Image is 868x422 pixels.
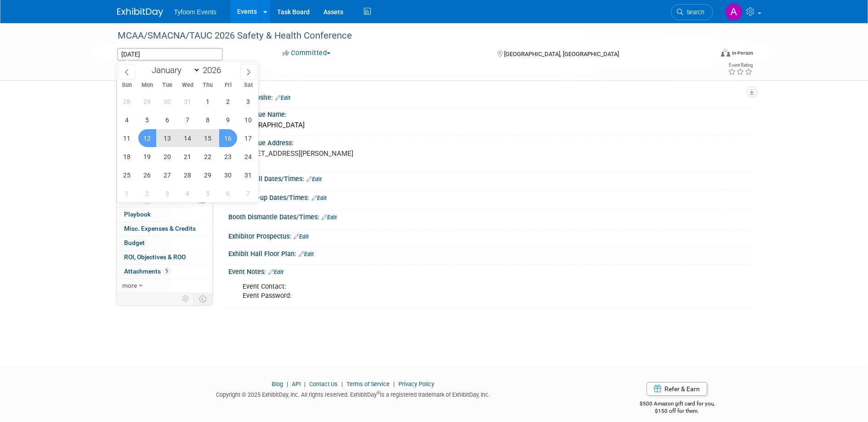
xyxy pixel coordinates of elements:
span: February 4, 2026 [179,184,197,202]
span: February 1, 2026 [118,184,136,202]
span: December 28, 2025 [118,92,136,110]
span: Budget [124,239,145,246]
span: February 6, 2026 [219,184,237,202]
span: January 22, 2026 [199,148,217,165]
div: Event Format [659,48,754,62]
span: Tue [157,82,177,88]
span: | [284,381,290,388]
span: January 19, 2026 [138,148,156,165]
span: January 8, 2026 [199,111,217,129]
span: [GEOGRAPHIC_DATA], [GEOGRAPHIC_DATA] [504,51,619,57]
span: January 26, 2026 [138,166,156,184]
td: Toggle Event Tabs [193,293,212,305]
span: January 17, 2026 [239,129,257,147]
span: January 31, 2026 [239,166,257,184]
span: Tyfoom Events [174,8,217,16]
div: Event Venue Address: [228,136,751,148]
a: Staff2 [117,109,212,123]
span: December 31, 2025 [179,92,197,110]
span: December 30, 2025 [159,92,176,110]
span: January 2, 2026 [219,92,237,110]
a: Asset Reservations [117,137,212,151]
a: Blog [272,381,283,388]
span: January 9, 2026 [219,111,237,129]
a: Playbook [117,208,212,222]
a: Edit [275,95,290,101]
div: Exhibit Hall Dates/Times: [228,172,751,184]
a: Budget [117,236,212,250]
a: Travel Reservations2 [117,123,212,137]
div: Event Contact: Event Password: [236,278,650,305]
div: Booth Dismantle Dates/Times: [228,210,751,222]
span: January 4, 2026 [118,111,136,129]
div: MCAA/SMACNA/TAUC 2026 Safety & Health Conference [114,28,699,44]
div: In-Person [732,50,753,57]
div: Event Notes: [228,265,751,277]
span: January 25, 2026 [118,166,136,184]
span: Tasks [123,197,152,204]
a: Edit [306,176,322,182]
a: Edit [294,234,309,240]
span: 5 [163,268,170,274]
input: Year [200,65,228,75]
div: Event Venue Name: [228,108,751,119]
span: January 5, 2026 [138,111,156,129]
span: January 20, 2026 [159,148,176,165]
span: Sat [238,82,258,88]
sup: ® [377,390,380,395]
span: Playbook [124,211,151,218]
span: January 30, 2026 [219,166,237,184]
span: | [391,381,397,388]
span: ROI, Objectives & ROO [124,253,186,261]
span: February 5, 2026 [199,184,217,202]
a: Edit [322,214,337,221]
a: Contact Us [309,381,338,388]
a: ROI, Objectives & ROO [117,251,212,264]
span: January 18, 2026 [118,148,136,165]
select: Month [148,64,200,76]
span: Wed [177,82,198,88]
span: January 1, 2026 [199,92,217,110]
a: Attachments5 [117,265,212,279]
span: January 3, 2026 [239,92,257,110]
td: Personalize Event Tab Strip [178,293,194,305]
a: Event Information [117,80,212,94]
span: December 29, 2025 [138,92,156,110]
pre: [STREET_ADDRESS][PERSON_NAME] [238,149,436,158]
span: January 28, 2026 [179,166,197,184]
input: Event Start Date - End Date [117,48,223,61]
div: Copyright © 2025 ExhibitDay, Inc. All rights reserved. ExhibitDay is a registered trademark of Ex... [117,388,590,399]
div: Exhibitor Prospectus: [228,229,751,241]
img: Angie Nichols [725,3,743,21]
a: Edit [268,269,284,275]
div: Exhibit Hall Floor Plan: [228,247,751,259]
span: January 13, 2026 [159,129,176,147]
span: January 21, 2026 [179,148,197,165]
div: Event Rating [728,63,753,68]
div: Booth Set-up Dates/Times: [228,191,751,203]
button: Committed [279,48,334,58]
span: Sun [117,82,137,88]
div: [GEOGRAPHIC_DATA] [235,118,744,132]
a: more [117,279,212,293]
span: Search [683,9,704,16]
span: January 27, 2026 [159,166,176,184]
a: Privacy Policy [398,381,434,388]
a: Sponsorships [117,180,212,194]
a: Refer & Earn [647,382,707,396]
span: January 7, 2026 [179,111,197,129]
span: Misc. Expenses & Credits [124,225,196,232]
span: January 14, 2026 [179,129,197,147]
span: January 11, 2026 [118,129,136,147]
a: Giveaways [117,151,212,165]
div: Event Website: [228,91,751,103]
span: January 23, 2026 [219,148,237,165]
span: February 2, 2026 [138,184,156,202]
span: January 15, 2026 [199,129,217,147]
span: Attachments [124,268,170,275]
a: Tasks0% [117,194,212,208]
a: Edit [312,195,327,201]
a: Search [671,4,713,20]
span: Thu [198,82,218,88]
span: | [302,381,308,388]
